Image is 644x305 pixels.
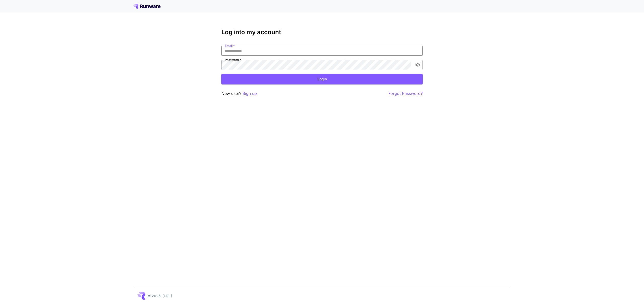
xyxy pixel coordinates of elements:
[221,29,423,36] h3: Log into my account
[221,90,257,97] p: New user?
[147,293,172,298] p: © 2025, [URL]
[243,90,257,97] button: Sign up
[225,58,241,62] label: Password
[413,60,422,69] button: toggle password visibility
[388,90,423,97] button: Forgot Password?
[225,44,235,48] label: Email
[221,74,423,84] button: Login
